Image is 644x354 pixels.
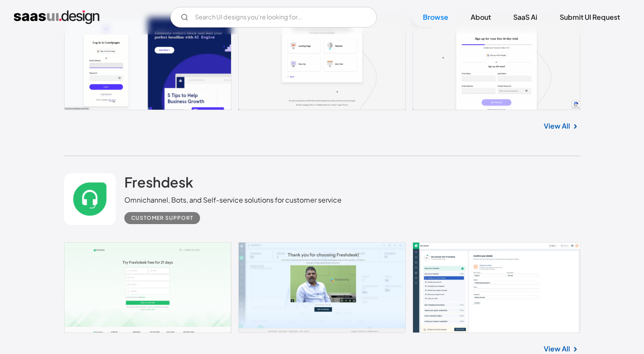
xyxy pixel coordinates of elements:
[170,7,377,28] form: Email Form
[544,344,570,354] a: View All
[124,195,342,205] div: Omnichannel, Bots, and Self-service solutions for customer service
[413,8,459,27] a: Browse
[14,10,99,24] a: home
[124,173,193,195] a: Freshdesk
[170,7,377,28] input: Search UI designs you're looking for...
[131,213,193,223] div: Customer Support
[544,121,570,131] a: View All
[460,8,501,27] a: About
[503,8,548,27] a: SaaS Ai
[124,173,193,191] h2: Freshdesk
[549,8,630,27] a: Submit UI Request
